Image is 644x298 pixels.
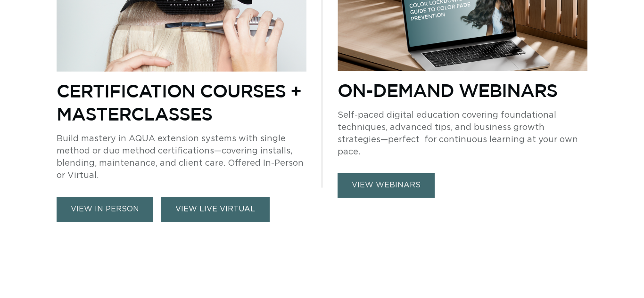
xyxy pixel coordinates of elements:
[161,197,270,222] a: VIEW LIVE VIRTUAL
[338,173,435,197] a: view webinars
[57,79,306,125] p: Certification Courses + Masterclasses
[338,79,587,102] p: On-Demand Webinars
[57,197,153,222] a: view in person
[338,109,587,158] p: Self-paced digital education covering foundational techniques, advanced tips, and business growth...
[57,133,306,182] p: Build mastery in AQUA extension systems with single method or duo method certifications—covering ...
